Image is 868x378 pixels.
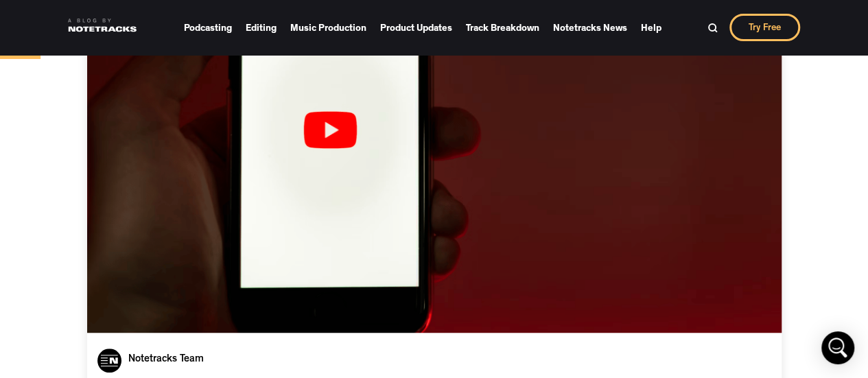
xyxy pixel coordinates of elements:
a: Product Updates [380,18,452,38]
img: Search Bar [707,23,718,33]
a: Podcasting [184,18,232,38]
a: Help [641,18,661,38]
a: Notetracks News [553,18,627,38]
a: Editing [246,18,277,38]
a: Track Breakdown [466,18,539,38]
a: Try Free [729,14,800,41]
a: Music Production [290,18,366,38]
div: Open Intercom Messenger [821,331,854,364]
a: Notetracks Team [128,355,204,365]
